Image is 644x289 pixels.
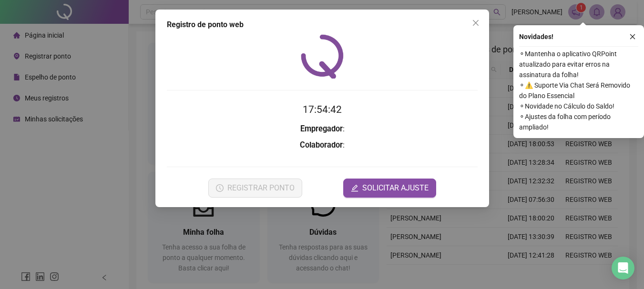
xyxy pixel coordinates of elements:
[472,19,480,27] span: close
[362,182,429,194] span: SOLICITAR AJUSTE
[167,139,478,151] h3: :
[300,124,342,133] strong: Empregador
[301,34,344,79] img: QRPoint
[612,257,634,279] div: Open Intercom Messenger
[519,49,638,80] span: ⚬ Mantenha o aplicativo QRPoint atualizado para evitar erros na assinatura da folha!
[519,101,638,111] span: ⚬ Novidade no Cálculo do Saldo!
[629,33,636,40] span: close
[167,123,478,135] h3: :
[300,140,343,149] strong: Colaborador
[519,80,638,101] span: ⚬ ⚠️ Suporte Via Chat Será Removido do Plano Essencial
[519,31,553,42] span: Novidades !
[343,179,436,198] button: editSOLICITAR AJUSTE
[351,184,358,192] span: edit
[167,19,478,30] div: Registro de ponto web
[208,179,302,198] button: REGISTRAR PONTO
[519,111,638,132] span: ⚬ Ajustes da folha com período ampliado!
[468,15,483,30] button: Close
[303,104,342,115] time: 17:54:42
